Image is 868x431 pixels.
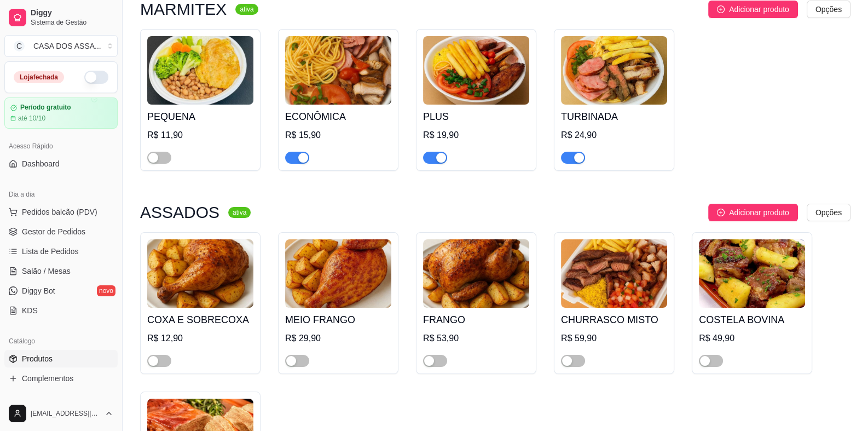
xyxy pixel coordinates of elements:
h4: PLUS [423,109,529,124]
button: Opções [807,204,850,221]
div: R$ 29,90 [285,332,391,345]
img: product-image [423,36,529,105]
h4: COXA E SOBRECOXA [147,312,253,327]
img: product-image [147,239,253,308]
span: Salão / Mesas [22,266,71,277]
span: Produtos [22,353,53,364]
a: Complementos [4,370,118,387]
span: Diggy [31,8,113,18]
h4: TURBINADA [561,109,667,124]
button: Opções [807,1,850,18]
a: Salão / Mesas [4,262,118,280]
div: Dia a dia [4,186,118,203]
span: Gestor de Pedidos [22,226,85,237]
sup: ativa [228,207,251,218]
button: Adicionar produto [708,1,798,18]
a: Lista de Pedidos [4,243,118,260]
button: Adicionar produto [708,204,798,221]
img: product-image [285,239,391,308]
h4: MEIO FRANGO [285,312,391,327]
span: Adicionar produto [729,3,789,15]
img: product-image [423,239,529,308]
article: até 10/10 [18,114,45,123]
div: R$ 24,90 [561,129,667,142]
button: Alterar Status [84,71,108,84]
span: Opções [815,3,842,15]
sup: ativa [235,4,258,15]
span: Pedidos balcão (PDV) [22,206,97,217]
article: Período gratuito [20,104,71,112]
span: plus-circle [717,209,725,216]
span: [EMAIL_ADDRESS][DOMAIN_NAME] [31,409,100,418]
img: product-image [561,239,667,308]
span: KDS [22,305,38,316]
h4: CHURRASCO MISTO [561,312,667,327]
a: Diggy Botnovo [4,282,118,300]
h4: COSTELA BOVINA [699,312,805,327]
h3: MARMITEX [140,3,227,16]
span: C [14,41,25,51]
span: Dashboard [22,158,60,169]
button: Select a team [4,35,118,57]
h4: FRANGO [423,312,529,327]
h4: PEQUENA [147,109,253,124]
div: Acesso Rápido [4,137,118,155]
a: KDS [4,302,118,319]
h3: ASSADOS [140,206,219,219]
span: Complementos [22,373,73,384]
div: Loja fechada [14,71,64,83]
img: product-image [561,36,667,105]
img: product-image [285,36,391,105]
div: R$ 12,90 [147,332,253,345]
button: [EMAIL_ADDRESS][DOMAIN_NAME] [4,400,118,427]
span: Lista de Pedidos [22,246,79,257]
span: Opções [815,206,842,219]
div: R$ 53,90 [423,332,529,345]
img: product-image [147,36,253,105]
img: product-image [699,239,805,308]
div: CASA DOS ASSA ... [33,41,101,51]
div: R$ 49,90 [699,332,805,345]
a: Produtos [4,350,118,367]
a: Dashboard [4,155,118,173]
div: R$ 59,90 [561,332,667,345]
span: Adicionar produto [729,206,789,219]
h4: ECONÔMICA [285,109,391,124]
a: DiggySistema de Gestão [4,4,118,31]
button: Pedidos balcão (PDV) [4,203,118,221]
div: Catálogo [4,332,118,350]
a: Período gratuitoaté 10/10 [4,97,118,129]
span: Diggy Bot [22,285,55,296]
a: Gestor de Pedidos [4,223,118,240]
span: plus-circle [717,5,725,13]
div: R$ 19,90 [423,129,529,142]
span: Sistema de Gestão [31,18,113,27]
div: R$ 11,90 [147,129,253,142]
div: R$ 15,90 [285,129,391,142]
